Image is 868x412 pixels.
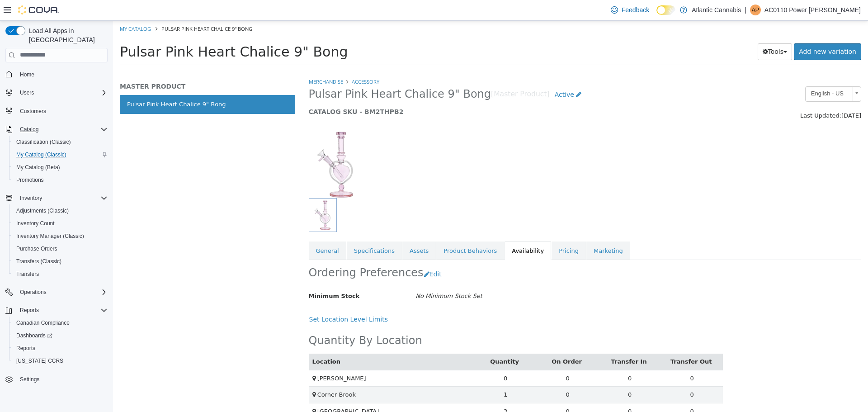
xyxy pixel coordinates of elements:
[361,382,424,399] td: 3
[548,382,610,399] td: 0
[16,374,43,385] a: Settings
[13,330,56,341] a: Dashboards
[20,126,38,133] span: Catalog
[692,66,748,81] a: English - US
[16,305,42,316] button: Reports
[13,355,67,366] a: [US_STATE] CCRS
[16,176,44,184] span: Promotions
[199,336,229,346] button: Location
[16,232,84,240] span: Inventory Manager (Classic)
[473,221,517,240] a: Marketing
[289,221,323,240] a: Assets
[16,305,108,316] span: Reports
[693,66,736,80] span: English - US
[13,256,65,267] a: Transfers (Classic)
[2,123,111,136] button: Catalog
[2,86,111,99] button: Users
[622,5,649,14] span: Feedback
[7,5,38,11] a: My Catalog
[16,245,57,252] span: Purchase Orders
[16,87,38,98] button: Users
[728,91,748,98] span: [DATE]
[392,221,438,240] a: Availability
[13,218,108,229] span: Inventory Count
[13,355,108,366] span: Washington CCRS
[687,91,728,98] span: Last Updated:
[9,342,111,355] button: Reports
[20,71,34,78] span: Home
[16,193,46,204] button: Inventory
[2,286,111,298] button: Operations
[424,382,486,399] td: 0
[557,337,600,344] a: Transfer Out
[378,70,437,77] small: [Master Product]
[13,317,108,328] span: Canadian Compliance
[13,205,72,216] a: Adjustments (Classic)
[5,64,108,410] nav: Complex example
[9,204,111,217] button: Adjustments (Classic)
[13,175,108,185] span: Promotions
[9,329,111,342] a: Dashboards
[752,5,759,15] span: AP
[439,337,471,344] a: On Order
[196,245,311,259] h2: Ordering Preferences
[13,231,88,242] a: Inventory Manager (Classic)
[323,221,391,240] a: Product Behaviors
[18,5,59,14] img: Cova
[48,5,139,11] span: Pulsar Pink Heart Chalice 9" Bong
[196,313,309,327] h2: Quantity By Location
[16,287,108,298] span: Operations
[486,366,548,383] td: 0
[681,23,748,39] a: Add new variation
[13,343,39,354] a: Reports
[424,366,486,383] td: 0
[9,255,111,268] button: Transfers (Classic)
[302,272,369,279] i: No Minimum Stock Set
[16,138,71,146] span: Classification (Classic)
[204,354,253,361] span: [PERSON_NAME]
[13,343,108,354] span: Reports
[196,109,250,177] img: 150
[25,26,108,44] span: Load All Apps in [GEOGRAPHIC_DATA]
[13,137,108,147] span: Classification (Classic)
[750,5,761,15] div: AC0110 Power Mike
[20,89,34,96] span: Users
[13,231,108,242] span: Inventory Manager (Classic)
[645,23,679,39] button: Tools
[16,287,50,298] button: Operations
[196,272,247,279] span: Minimum Stock
[9,268,111,280] button: Transfers
[9,174,111,186] button: Promotions
[424,349,486,366] td: 0
[7,74,182,93] a: Pulsar Pink Heart Chalice 9" Bong
[692,5,741,15] p: Atlantic Cannabis
[656,5,675,15] input: Dark Mode
[20,376,39,383] span: Settings
[20,108,46,115] span: Customers
[498,337,536,344] a: Transfer In
[16,258,61,265] span: Transfers (Classic)
[548,366,610,383] td: 0
[7,23,235,39] span: Pulsar Pink Heart Chalice 9" Bong
[9,230,111,242] button: Inventory Manager (Classic)
[9,317,111,329] button: Canadian Compliance
[745,5,746,15] p: |
[204,370,243,377] span: Corner Brook
[16,345,35,352] span: Reports
[9,242,111,255] button: Purchase Orders
[16,357,63,365] span: [US_STATE] CCRS
[13,175,47,185] a: Promotions
[13,218,58,229] a: Inventory Count
[16,193,108,204] span: Inventory
[2,68,111,81] button: Home
[239,57,266,64] a: Accessory
[361,349,424,366] td: 0
[13,162,64,173] a: My Catalog (Beta)
[196,66,378,81] span: Pulsar Pink Heart Chalice 9" Bong
[16,319,70,327] span: Canadian Compliance
[13,162,108,173] span: My Catalog (Beta)
[486,349,548,366] td: 0
[7,62,182,70] h5: MASTER PRODUCT
[16,87,108,98] span: Users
